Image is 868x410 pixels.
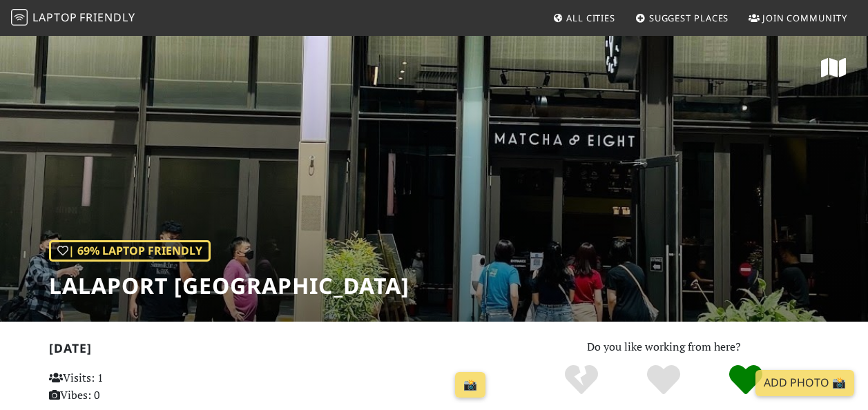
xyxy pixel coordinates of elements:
h2: [DATE] [49,341,492,361]
a: LaptopFriendly LaptopFriendly [11,6,135,30]
a: Join Community [743,6,853,30]
p: Do you like working from here? [508,338,820,356]
div: | 69% Laptop Friendly [49,240,211,262]
span: Laptop [32,10,77,25]
a: 📸 [455,372,485,398]
span: All Cities [566,12,615,24]
span: Friendly [79,10,135,25]
a: Suggest Places [630,6,735,30]
span: Join Community [762,12,847,24]
a: All Cities [547,6,621,30]
div: Definitely! [704,363,787,398]
p: Visits: 1 Vibes: 0 [49,369,186,404]
div: No [541,363,623,398]
img: LaptopFriendly [11,9,28,26]
span: Suggest Places [649,12,729,24]
h1: LaLaport [GEOGRAPHIC_DATA] [49,273,409,299]
div: Yes [623,363,705,398]
a: Add Photo 📸 [755,370,854,396]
